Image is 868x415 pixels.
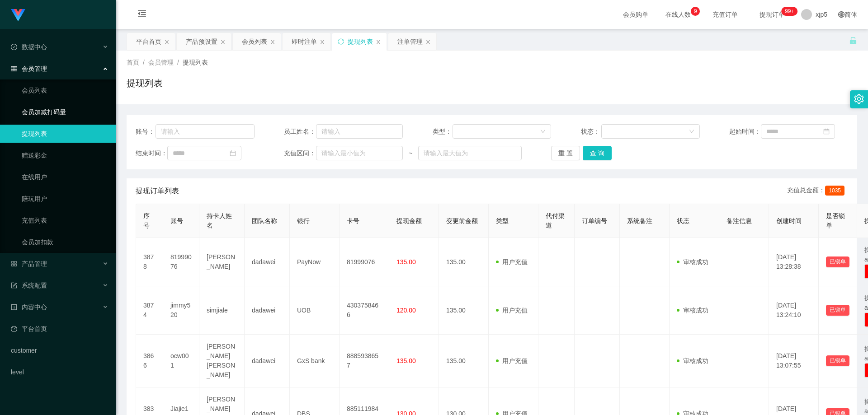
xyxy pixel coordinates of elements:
span: 提现列表 [183,59,208,66]
td: simjiale [199,286,245,335]
span: 数据中心 [11,43,47,51]
td: 81999076 [163,238,199,286]
span: 卡号 [347,217,359,224]
span: 员工姓名： [284,127,316,136]
i: 图标: unlock [849,37,857,45]
td: [DATE] 13:28:38 [769,238,819,286]
span: 备注信息 [726,217,752,224]
i: 图标: close [376,39,381,45]
button: 已锁单 [826,305,849,316]
td: jimmy520 [163,286,199,335]
span: 持卡人姓名 [207,212,232,229]
span: 在线人数 [661,11,695,18]
span: 代付渠道 [546,212,565,229]
div: 注单管理 [397,33,423,50]
span: 会员管理 [11,65,47,72]
td: dadawei [245,238,290,286]
a: 充值列表 [22,211,108,229]
img: logo.9652507e.png [11,9,25,22]
span: 内容中心 [11,303,47,311]
td: GxS bank [290,335,340,387]
span: 提现金额 [396,217,422,224]
span: 账号： [136,127,156,136]
span: 序号 [143,212,150,229]
td: 8885938657 [340,335,389,387]
td: UOB [290,286,340,335]
i: 图标: close [220,39,226,45]
span: 用户充值 [496,258,528,266]
span: 团队名称 [252,217,277,224]
td: [DATE] 13:07:55 [769,335,819,387]
i: 图标: setting [854,94,864,104]
span: / [177,59,179,66]
td: dadawei [245,335,290,387]
td: [DATE] 13:24:10 [769,286,819,335]
i: 图标: down [689,129,694,135]
td: 3874 [136,286,163,335]
i: 图标: appstore-o [11,261,17,267]
span: 135.00 [396,258,416,266]
a: 会员列表 [22,81,108,99]
span: 120.00 [396,307,416,314]
span: 创建时间 [776,217,802,224]
span: 产品管理 [11,260,47,267]
i: 图标: sync [338,38,344,45]
span: 结束时间： [136,149,167,158]
a: 在线用户 [22,168,108,186]
td: [PERSON_NAME] [199,238,245,286]
input: 请输入最小值为 [316,146,403,160]
a: 陪玩用户 [22,190,108,208]
td: 81999076 [340,238,389,286]
td: ocw001 [163,335,199,387]
span: 系统备注 [627,217,652,224]
a: 会员加扣款 [22,233,108,251]
i: 图标: down [540,129,546,135]
td: 135.00 [439,335,489,387]
a: 图标: dashboard平台首页 [11,320,108,338]
span: 用户充值 [496,357,528,364]
td: [PERSON_NAME] [PERSON_NAME] [199,335,245,387]
span: 是否锁单 [826,212,845,229]
span: 提现订单列表 [136,186,179,196]
td: 135.00 [439,238,489,286]
a: customer [11,341,108,359]
i: 图标: global [838,11,844,18]
span: 账号 [170,217,183,224]
span: 用户充值 [496,307,528,314]
i: 图标: close [270,39,275,45]
span: 135.00 [396,357,416,364]
td: 135.00 [439,286,489,335]
span: 状态 [677,217,689,224]
td: 3866 [136,335,163,387]
span: / [143,59,145,66]
input: 请输入最大值为 [418,146,521,160]
button: 重 置 [551,146,580,160]
span: 类型 [496,217,509,224]
i: 图标: calendar [230,150,236,156]
i: 图标: form [11,282,17,289]
span: 会员管理 [148,59,174,66]
span: 系统配置 [11,282,47,289]
div: 会员列表 [242,33,267,50]
div: 产品预设置 [186,33,217,50]
input: 请输入 [316,124,403,139]
span: 充值订单 [708,11,742,18]
a: level [11,363,108,381]
span: 状态： [581,127,601,136]
span: 类型： [433,127,453,136]
a: 提现列表 [22,125,108,143]
input: 请输入 [156,124,255,139]
td: 4303758466 [340,286,389,335]
i: 图标: check-circle-o [11,44,17,50]
i: 图标: menu-fold [127,0,157,29]
span: ~ [403,149,418,158]
div: 即时注单 [292,33,317,50]
span: 起始时间： [729,127,761,136]
a: 赠送彩金 [22,146,108,164]
p: 9 [694,7,697,16]
button: 查 询 [583,146,612,160]
td: dadawei [245,286,290,335]
td: 3878 [136,238,163,286]
i: 图标: calendar [823,128,830,135]
span: 变更前金额 [446,217,478,224]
